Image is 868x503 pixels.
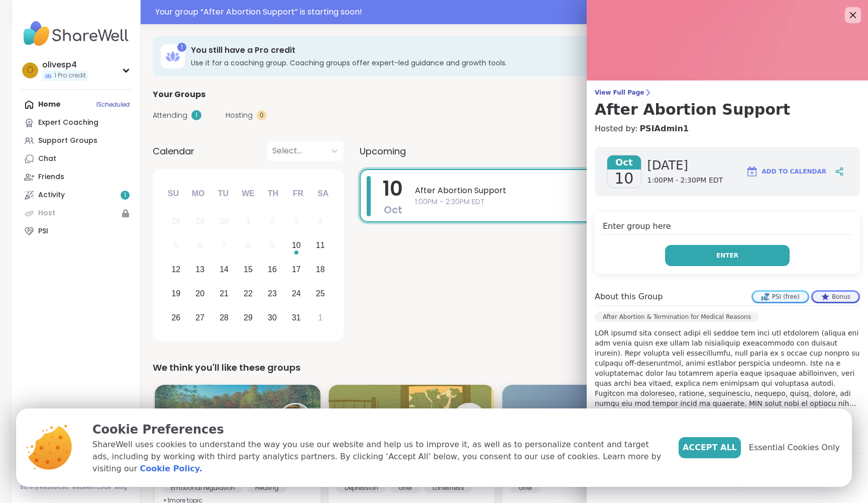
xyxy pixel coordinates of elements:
[318,214,322,228] div: 4
[220,311,229,324] div: 28
[247,483,287,493] div: Healing
[165,259,187,281] div: Choose Sunday, October 12th, 2025
[316,287,325,300] div: 25
[20,186,132,204] a: Activity1
[280,404,311,436] img: Jasmine95
[262,211,283,232] div: Not available Thursday, October 2nd, 2025
[189,283,211,304] div: Choose Monday, October 20th, 2025
[220,263,229,276] div: 14
[153,89,205,101] span: Your Groups
[20,150,132,168] a: Chat
[177,43,186,52] div: 1
[607,155,641,170] span: Oct
[262,283,283,304] div: Choose Thursday, October 23rd, 2025
[415,197,825,207] span: 1:00PM - 2:30PM EDT
[155,6,850,18] div: Your group “ After Abortion Support ” is starting soon!
[20,204,132,222] a: Host
[813,292,858,302] div: Bonus
[220,214,229,228] div: 30
[20,484,68,491] a: Safety Resources
[27,64,34,77] span: o
[198,238,202,252] div: 6
[38,190,65,200] div: Activity
[746,165,758,178] img: ShareWell Logomark
[195,263,204,276] div: 13
[384,203,402,217] span: Oct
[140,463,202,475] a: Cookie Policy.
[20,222,132,240] a: PSI
[595,89,860,97] span: View Full Page
[287,183,309,205] div: Fr
[213,283,235,304] div: Choose Tuesday, October 21st, 2025
[191,110,201,120] div: 1
[165,211,187,232] div: Not available Sunday, September 28th, 2025
[222,238,227,252] div: 7
[647,176,723,186] span: 1:00PM - 2:30PM EDT
[244,287,253,300] div: 22
[360,144,406,158] span: Upcoming
[191,45,724,56] h3: You still have a Pro credit
[191,58,724,68] h3: Use it for a coaching group. Coaching groups offer expert-led guidance and growth tools.
[189,259,211,281] div: Choose Monday, October 13th, 2025
[614,170,633,188] span: 10
[716,251,738,260] span: Enter
[316,238,325,252] div: 11
[171,214,180,228] div: 28
[262,235,283,257] div: Not available Thursday, October 9th, 2025
[762,167,826,176] span: Add to Calendar
[415,185,825,197] span: After Abortion Support
[244,311,253,324] div: 29
[20,132,132,150] a: Support Groups
[54,71,86,80] span: 1 Pro credit
[639,123,689,135] a: PSIAdmin1
[164,209,332,329] div: month 2025-10
[38,118,98,128] div: Expert Coaching
[237,183,259,205] div: We
[454,404,485,436] img: ShareWell
[238,211,259,232] div: Not available Wednesday, October 1st, 2025
[187,183,209,205] div: Mo
[153,110,187,121] span: Attending
[390,483,420,493] div: Grief
[294,214,298,228] div: 3
[195,287,204,300] div: 20
[153,361,844,375] div: We think you'll like these groups
[153,144,194,158] span: Calendar
[171,311,180,324] div: 26
[226,110,253,121] span: Hosting
[165,235,187,257] div: Not available Sunday, October 5th, 2025
[383,175,403,203] span: 10
[318,311,322,324] div: 1
[213,307,235,328] div: Choose Tuesday, October 28th, 2025
[38,136,97,146] div: Support Groups
[309,307,331,328] div: Choose Saturday, November 1st, 2025
[262,183,284,205] div: Th
[92,439,663,475] p: ShareWell uses cookies to understand the way you use our website and help us to improve it, as we...
[647,157,723,174] span: [DATE]
[162,183,184,205] div: Su
[270,238,274,252] div: 9
[20,168,132,186] a: Friends
[195,311,204,324] div: 27
[195,214,204,228] div: 29
[189,307,211,328] div: Choose Monday, October 27th, 2025
[285,307,307,328] div: Choose Friday, October 31st, 2025
[165,307,187,328] div: Choose Sunday, October 26th, 2025
[285,235,307,257] div: Choose Friday, October 10th, 2025
[238,283,259,304] div: Choose Wednesday, October 22nd, 2025
[268,311,277,324] div: 30
[679,437,741,458] button: Accept All
[42,59,88,70] div: olivesp4
[595,89,860,119] a: View Full PageAfter Abortion Support
[309,235,331,257] div: Choose Saturday, October 11th, 2025
[285,259,307,281] div: Choose Friday, October 17th, 2025
[603,220,852,235] h4: Enter group here
[20,16,132,51] img: ShareWell Nav Logo
[72,484,111,491] a: Redeem Code
[309,259,331,281] div: Choose Saturday, October 18th, 2025
[292,238,301,252] div: 10
[212,183,234,205] div: Tu
[115,484,127,491] a: Blog
[38,208,55,218] div: Host
[312,183,334,205] div: Sa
